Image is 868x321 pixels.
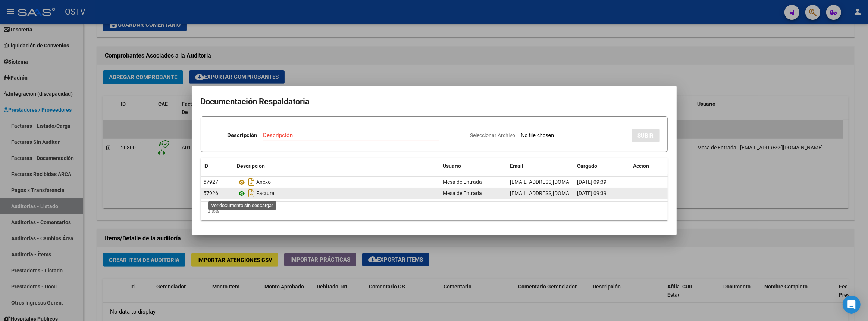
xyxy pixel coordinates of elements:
[201,202,668,220] div: 2 total
[577,163,598,169] span: Cargado
[632,129,660,142] button: SUBIR
[843,296,861,314] div: Open Intercom Messenger
[443,190,482,196] span: Mesa de Entrada
[204,190,219,196] span: 57926
[227,131,257,140] p: Descripción
[237,176,437,188] div: Anexo
[630,158,668,174] datatable-header-cell: Accion
[440,158,507,174] datatable-header-cell: Usuario
[510,163,524,169] span: Email
[507,158,574,174] datatable-header-cell: Email
[577,179,607,185] span: [DATE] 09:39
[443,163,461,169] span: Usuario
[204,163,209,169] span: ID
[638,132,654,139] span: SUBIR
[633,163,649,169] span: Accion
[510,190,593,196] span: [EMAIL_ADDRESS][DOMAIN_NAME]
[510,179,593,185] span: [EMAIL_ADDRESS][DOMAIN_NAME]
[234,158,440,174] datatable-header-cell: Descripción
[201,158,234,174] datatable-header-cell: ID
[577,190,607,196] span: [DATE] 09:39
[201,95,668,109] h2: Documentación Respaldatoria
[237,163,265,169] span: Descripción
[443,179,482,185] span: Mesa de Entrada
[237,187,437,199] div: Factura
[574,158,630,174] datatable-header-cell: Cargado
[470,132,516,138] span: Seleccionar Archivo
[204,179,219,185] span: 57927
[247,187,257,199] i: Descargar documento
[247,176,257,188] i: Descargar documento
